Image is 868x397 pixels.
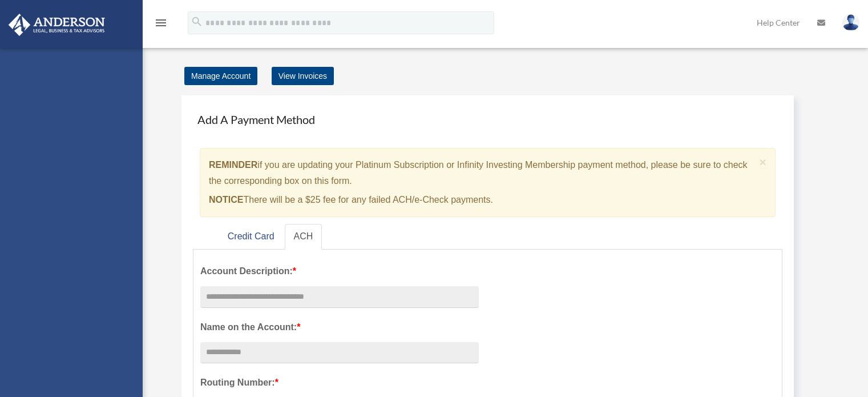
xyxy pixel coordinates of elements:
[5,14,108,36] img: Anderson Advisors Platinum Portal
[184,67,257,85] a: Manage Account
[200,263,479,279] label: Account Description:
[760,155,767,169] span: ×
[209,160,257,170] strong: REMINDER
[200,148,776,217] div: if you are updating your Platinum Subscription or Infinity Investing Membership payment method, p...
[154,20,168,30] a: menu
[191,15,203,28] i: search
[154,16,168,30] i: menu
[219,224,284,250] a: Credit Card
[200,319,479,335] label: Name on the Account:
[209,195,243,204] strong: NOTICE
[760,156,767,168] button: Close
[200,375,479,391] label: Routing Number:
[842,14,859,31] img: User Pic
[193,107,782,132] h4: Add A Payment Method
[285,224,322,250] a: ACH
[209,192,755,208] p: There will be a $25 fee for any failed ACH/e-Check payments.
[272,67,334,85] a: View Invoices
